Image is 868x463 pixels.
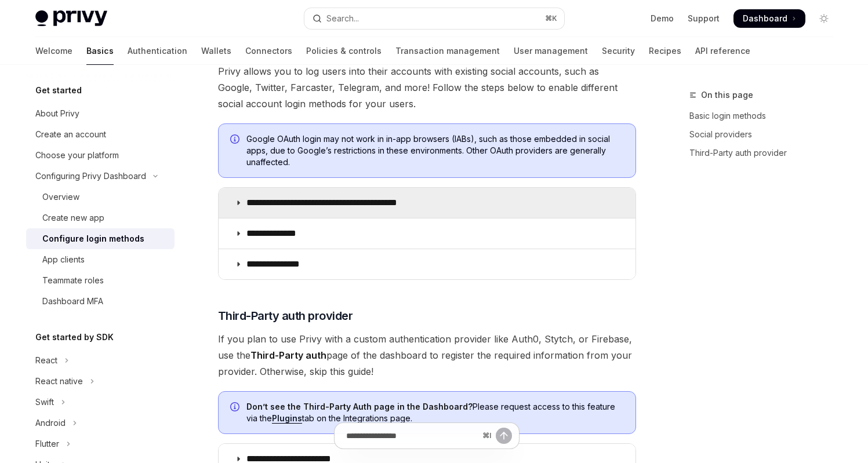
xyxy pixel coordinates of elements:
[42,190,79,204] div: Overview
[26,392,175,413] button: Toggle Swift section
[35,37,72,65] a: Welcome
[689,125,842,144] a: Social providers
[26,291,175,312] a: Dashboard MFA
[545,14,557,23] span: ⌘ K
[35,148,119,162] div: Choose your platform
[26,187,175,207] a: Overview
[272,413,302,424] a: Plugins
[304,8,564,29] button: Open search
[688,13,720,24] a: Support
[651,13,674,24] a: Demo
[26,207,175,228] a: Create new app
[26,124,175,145] a: Create an account
[815,9,833,28] button: Toggle dark mode
[496,428,512,444] button: Send message
[246,401,624,424] span: Please request access to this feature via the tab on the Integrations page.
[42,253,85,267] div: App clients
[250,349,326,361] strong: Third-Party auth
[218,308,353,324] span: Third-Party auth provider
[26,103,175,124] a: About Privy
[695,37,750,65] a: API reference
[26,433,175,454] button: Toggle Flutter section
[395,37,500,65] a: Transaction management
[326,12,359,25] div: Search...
[42,211,104,225] div: Create new app
[35,83,82,97] h5: Get started
[42,294,103,308] div: Dashboard MFA
[35,10,107,27] img: light logo
[26,249,175,270] a: App clients
[245,37,292,65] a: Connectors
[86,37,114,65] a: Basics
[230,402,242,414] svg: Info
[514,37,588,65] a: User management
[35,107,79,121] div: About Privy
[733,9,805,28] a: Dashboard
[26,228,175,249] a: Configure login methods
[26,350,175,371] button: Toggle React section
[26,270,175,291] a: Teammate roles
[128,37,187,65] a: Authentication
[35,437,59,451] div: Flutter
[246,133,624,168] span: Google OAuth login may not work in in-app browsers (IABs), such as those embedded in social apps,...
[26,371,175,392] button: Toggle React native section
[689,144,842,162] a: Third-Party auth provider
[35,395,54,409] div: Swift
[35,169,146,183] div: Configuring Privy Dashboard
[35,353,57,367] div: React
[246,402,473,411] strong: Don’t see the Third-Party Auth page in the Dashboard?
[230,134,242,146] svg: Info
[35,416,66,430] div: Android
[689,107,842,125] a: Basic login methods
[26,166,175,187] button: Toggle Configuring Privy Dashboard section
[743,13,787,24] span: Dashboard
[35,127,106,141] div: Create an account
[218,63,636,112] span: Privy allows you to log users into their accounts with existing social accounts, such as Google, ...
[306,37,382,65] a: Policies & controls
[35,330,114,344] h5: Get started by SDK
[218,331,636,380] span: If you plan to use Privy with a custom authentication provider like Auth0, Stytch, or Firebase, u...
[42,232,144,246] div: Configure login methods
[42,274,104,287] div: Teammate roles
[26,145,175,166] a: Choose your platform
[701,88,753,102] span: On this page
[35,374,83,388] div: React native
[26,413,175,433] button: Toggle Android section
[346,423,478,449] input: Ask a question...
[201,37,231,65] a: Wallets
[649,37,681,65] a: Recipes
[602,37,635,65] a: Security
